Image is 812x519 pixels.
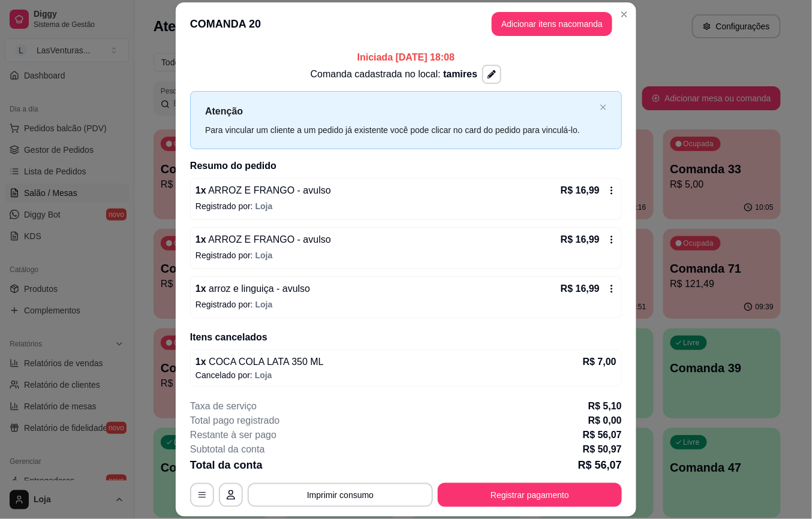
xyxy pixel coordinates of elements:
[196,298,616,310] p: Registrado por:
[583,355,616,369] p: R$ 7,00
[206,185,331,195] span: ARROZ E FRANGO - avulso
[190,330,622,345] h2: Itens cancelados
[190,159,622,173] h2: Resumo do pedido
[255,201,273,211] span: Loja
[196,233,331,247] p: 1 x
[190,399,257,414] p: Taxa de serviço
[438,483,622,507] button: Registrar pagamento
[583,428,622,442] p: R$ 56,07
[196,369,616,381] p: Cancelado por:
[205,123,595,137] div: Para vincular um cliente a um pedido já existente você pode clicar no card do pedido para vinculá...
[311,67,477,82] p: Comanda cadastrada no local:
[255,300,273,309] span: Loja
[561,233,600,247] p: R$ 16,99
[196,200,616,212] p: Registrado por:
[588,399,622,414] p: R$ 5,10
[206,283,310,294] span: arroz e linguiça - avulso
[196,282,310,296] p: 1 x
[561,183,600,198] p: R$ 16,99
[248,483,433,507] button: Imprimir consumo
[190,428,276,442] p: Restante à ser pago
[196,249,616,261] p: Registrado por:
[255,251,273,260] span: Loja
[190,414,279,428] p: Total pago registrado
[583,442,622,457] p: R$ 50,97
[615,5,634,24] button: Close
[492,12,612,36] button: Adicionar itens nacomanda
[578,457,622,473] p: R$ 56,07
[443,69,477,79] span: tamires
[190,50,622,65] p: Iniciada [DATE] 18:08
[561,282,600,296] p: R$ 16,99
[205,104,595,119] p: Atenção
[588,414,622,428] p: R$ 0,00
[255,370,272,380] span: Loja
[176,2,636,46] header: COMANDA 20
[190,442,265,457] p: Subtotal da conta
[206,234,331,245] span: ARROZ E FRANGO - avulso
[190,457,263,473] p: Total da conta
[196,183,331,198] p: 1 x
[196,355,324,369] p: 1 x
[600,104,607,111] button: close
[206,357,324,367] span: COCA COLA LATA 350 ML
